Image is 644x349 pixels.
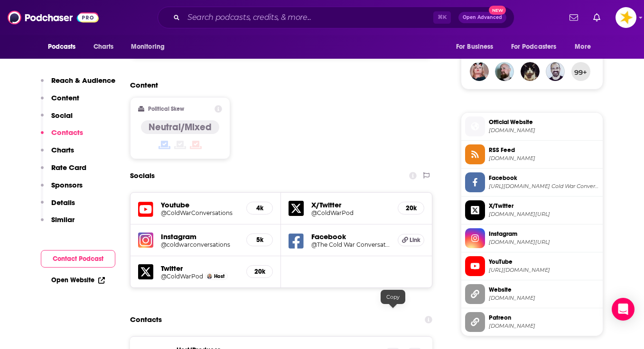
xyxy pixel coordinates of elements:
span: feeds.buzzsprout.com [489,155,599,162]
a: AntMcginley [495,62,514,81]
img: Steve_Blears [546,62,565,81]
span: Patreon [489,313,599,322]
a: Facebook[URL][DOMAIN_NAME] Cold War Conversations Community [465,172,599,192]
span: For Business [456,40,494,54]
a: @ColdWarConversations [161,209,239,216]
a: @ColdWarPod [311,209,390,216]
h5: Youtube [161,200,239,209]
a: Link [398,234,424,246]
button: Reach & Audience [41,76,115,93]
p: Content [51,93,79,102]
button: Details [41,198,75,215]
h5: 20k [406,204,416,212]
button: Content [41,93,79,111]
div: Search podcasts, credits, & more... [158,7,514,28]
button: open menu [505,38,570,56]
div: Copy [381,290,405,304]
span: YouTube [489,258,599,266]
p: Details [51,198,75,207]
button: Charts [41,145,74,163]
span: Official Website [489,118,599,126]
button: open menu [449,38,505,56]
h2: Socials [130,167,155,185]
img: Podchaser - Follow, Share and Rate Podcasts [8,9,99,27]
span: Instagram [489,230,599,238]
img: mgwalter [521,62,540,81]
button: Rate Card [41,163,86,180]
span: X/Twitter [489,202,599,210]
button: open menu [124,38,177,56]
h2: Political Skew [148,106,184,112]
a: @ColdWarPod [161,273,203,280]
span: Link [410,236,420,244]
h5: Twitter [161,264,239,273]
a: X/Twitter[DOMAIN_NAME][URL] [465,200,599,220]
span: https://www.youtube.com/@ColdWarConversations [489,267,599,274]
span: Host [214,273,224,279]
button: Similar [41,215,75,233]
h4: Neutral/Mixed [149,121,212,133]
a: YouTube[URL][DOMAIN_NAME] [465,256,599,276]
h5: 20k [254,268,265,276]
p: Similar [51,215,75,224]
p: Social [51,111,73,120]
button: Social [41,111,73,128]
h2: Content [130,81,425,89]
p: Rate Card [51,163,86,172]
span: Website [489,286,599,294]
span: Podcasts [48,40,76,54]
span: Open Advanced [463,15,502,20]
span: instagram.com/coldwarconversations [489,239,599,246]
span: Monitoring [131,40,165,54]
a: Patreon[DOMAIN_NAME] [465,312,599,332]
span: Logged in as Spreaker_Prime [616,7,636,28]
span: coldwarconversations.com [489,295,599,302]
img: Ian Sanders [207,274,212,279]
a: @coldwarconversations [161,241,239,248]
span: New [489,6,506,15]
button: Open AdvancedNew [458,12,506,23]
h5: Facebook [311,232,390,241]
button: Show profile menu [616,7,636,28]
span: Facebook [489,174,599,182]
span: More [575,40,591,54]
img: User Profile [616,7,636,28]
a: Website[DOMAIN_NAME] [465,284,599,304]
span: ⌘ K [433,11,451,24]
a: RSS Feed[DOMAIN_NAME] [465,144,599,164]
span: Charts [93,40,114,54]
p: Contacts [51,128,83,137]
a: Show notifications dropdown [566,9,582,26]
button: Contact Podcast [41,250,115,268]
a: Instagram[DOMAIN_NAME][URL] [465,228,599,248]
button: Contacts [41,128,83,145]
button: open menu [41,38,88,56]
button: 99+ [571,62,590,81]
h5: X/Twitter [311,200,390,209]
img: iconImage [138,233,153,248]
div: Open Intercom Messenger [612,298,635,321]
a: Official Website[DOMAIN_NAME] [465,116,599,136]
h5: 5k [254,236,265,244]
a: Show notifications dropdown [589,9,604,26]
span: coldwarconversations.com [489,127,599,134]
span: patreon.com [489,322,599,330]
input: Search podcasts, credits, & more... [184,10,433,25]
h5: Instagram [161,232,239,241]
button: Sponsors [41,180,83,198]
p: Reach & Audience [51,76,115,85]
p: Charts [51,145,74,154]
span: twitter.com/ColdWarPod [489,211,599,218]
a: Open Website [51,276,105,284]
h5: 4k [254,204,265,212]
h2: Contacts [130,311,162,329]
span: RSS Feed [489,146,599,154]
button: open menu [568,38,603,56]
